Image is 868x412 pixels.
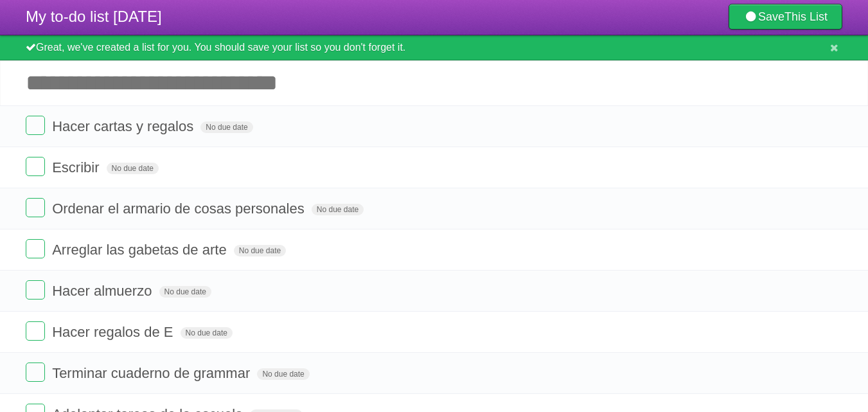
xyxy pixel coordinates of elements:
[52,159,102,175] span: Escribir
[784,10,828,23] b: This List
[107,163,159,174] span: No due date
[52,365,253,381] span: Terminar cuaderno de grammar
[52,118,197,134] span: Hacer cartas y regalos
[52,242,230,258] span: Arreglar las gabetas de arte
[52,201,308,217] span: Ordenar el armario de cosas personales
[52,324,176,340] span: Hacer regalos de E
[26,116,45,135] label: Done
[26,363,45,382] label: Done
[257,368,309,380] span: No due date
[26,157,45,176] label: Done
[26,239,45,258] label: Done
[159,286,211,298] span: No due date
[181,327,233,339] span: No due date
[26,198,45,217] label: Done
[26,321,45,341] label: Done
[52,283,155,299] span: Hacer almuerzo
[200,121,252,133] span: No due date
[234,245,286,256] span: No due date
[26,8,162,25] span: My to-do list [DATE]
[26,280,45,300] label: Done
[729,4,842,30] a: SaveThis List
[312,204,364,215] span: No due date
